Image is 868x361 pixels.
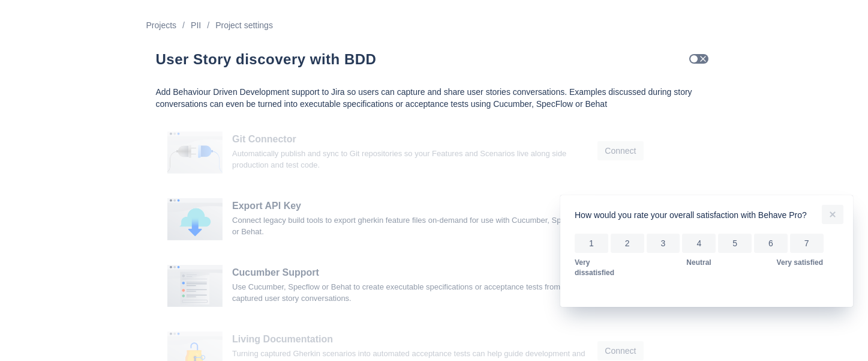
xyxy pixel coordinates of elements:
[232,282,588,304] p: Use Cucumber, Specflow or Behat to create executable specifications or acceptance tests from the ...
[575,210,839,222] p: How would you rate your overall satisfaction with Behave Pro?
[647,234,680,253] button: 3
[155,86,712,111] p: Add Behaviour Driven Development support to Jira so users can capture and share user stories conv...
[191,18,201,32] a: PII
[232,215,588,237] p: Connect legacy build tools to export gherkin feature files on-demand for use with Cucumber, Specf...
[754,234,788,253] button: 6
[625,234,630,253] span: 2
[825,207,840,222] span: more
[790,234,824,253] button: 7
[215,18,273,32] a: Project settings
[768,234,773,253] span: 6
[167,132,223,174] img: frLO3nNNOywAAAABJRU5ErkJggg==
[623,258,775,278] span: Neutral
[698,54,708,64] span: Check
[201,18,215,32] div: /
[718,234,752,253] button: 5
[155,50,618,68] h1: User Story discovery with BDD
[575,234,608,253] button: 1
[232,132,588,147] h3: Git Connector
[696,234,701,253] span: 4
[167,198,223,240] img: 2y333a7zPOGPUgP98Dt6g889MBDDz38N21tVM8cWutFAAAAAElFTkSuQmCC
[597,341,643,360] button: Connect
[589,234,594,253] span: 1
[232,265,588,280] h3: Cucumber Support
[167,265,223,307] img: vhH2hqtHqhtfwMUtl0c5csJQQAAAABJRU5ErkJggg==
[232,332,588,347] h3: Living Documentation
[804,234,809,253] span: 7
[597,141,643,160] button: Connect
[605,141,636,160] span: Connect
[732,234,737,253] span: 5
[775,258,823,278] span: Very satisfied
[575,258,623,278] span: Very dissatisfied
[661,234,666,253] span: 3
[611,234,644,253] button: 2
[176,18,191,32] div: /
[146,18,176,32] a: Projects
[682,234,716,253] button: 4
[232,198,588,213] h3: Export API Key
[232,148,588,171] p: Automatically publish and sync to Git repositories so your Features and Scenarios live along side...
[605,341,636,360] span: Connect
